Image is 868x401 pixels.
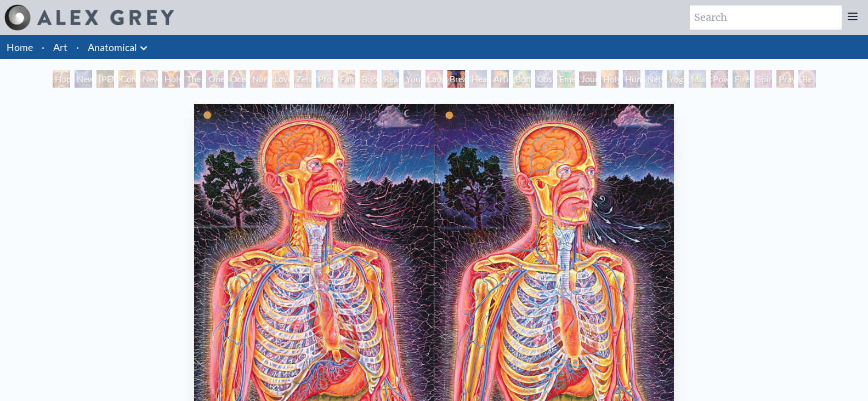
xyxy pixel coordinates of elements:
[447,70,465,88] div: Breathing
[140,70,158,88] div: New Man New Woman
[469,70,487,88] div: Healing
[206,70,224,88] div: One Taste
[623,70,640,88] div: Human Geometry
[7,41,33,53] a: Home
[360,70,377,88] div: Boo-boo
[513,70,531,88] div: Bond
[75,70,92,88] div: New Man [DEMOGRAPHIC_DATA]: [DEMOGRAPHIC_DATA] Mind
[250,70,268,88] div: Nursing
[404,70,421,88] div: Young & Old
[776,70,794,88] div: Praying Hands
[53,39,67,55] a: Art
[88,39,137,55] a: Anatomical
[294,70,311,88] div: Zena Lotus
[53,70,70,88] div: Hope
[228,70,246,88] div: Ocean of Love Bliss
[316,70,333,88] div: Promise
[37,35,49,59] li: ·
[272,70,290,88] div: Love Circuit
[491,70,509,88] div: Artist's Hand
[711,70,728,88] div: Power to the Peaceful
[601,70,619,88] div: Holy Fire
[72,35,83,59] li: ·
[690,5,842,30] input: Search
[754,70,772,88] div: Spirit Animates the Flesh
[535,70,553,88] div: Cosmic Lovers
[97,70,114,88] div: [PERSON_NAME] & Eve
[733,70,750,88] div: Firewalking
[645,70,662,88] div: Networks
[798,70,816,88] div: Be a Good Human Being
[579,70,597,88] div: Journey of the Wounded Healer
[426,70,443,88] div: Laughing Man
[667,70,684,88] div: Yogi & the Möbius Sphere
[184,70,202,88] div: The Kiss
[338,70,355,88] div: Family
[118,70,136,88] div: Contemplation
[557,70,575,88] div: Emerald Grail
[689,70,706,88] div: Mudra
[382,70,399,88] div: Reading
[162,70,180,88] div: Holy Grail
